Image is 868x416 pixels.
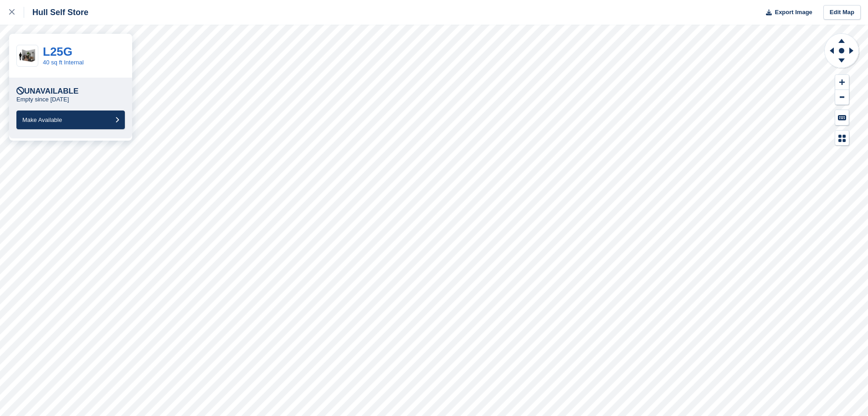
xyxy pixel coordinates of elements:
[835,90,849,105] button: Zoom Out
[16,96,69,103] p: Empty since [DATE]
[24,7,88,18] div: Hull Self Store
[22,116,62,123] span: Make Available
[835,75,849,90] button: Zoom In
[16,87,78,96] div: Unavailable
[43,45,72,58] a: L25G
[16,111,125,129] button: Make Available
[835,131,849,146] button: Map Legend
[17,48,38,64] img: 40-sqft-unit%20(1).jpg
[760,5,812,20] button: Export Image
[823,5,861,20] a: Edit Map
[835,110,849,125] button: Keyboard Shortcuts
[43,59,84,66] a: 40 sq ft Internal
[775,8,812,17] span: Export Image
